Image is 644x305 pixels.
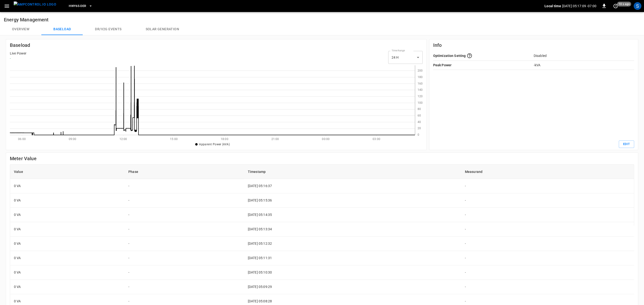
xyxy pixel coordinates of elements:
[392,49,405,53] label: Time Range
[244,251,461,265] td: [DATE] 05:11:31
[634,2,641,10] div: profile-icon
[125,280,244,294] td: -
[322,137,330,141] text: 00:00
[562,4,596,8] p: [DATE] 05:17:09 -07:00
[544,4,561,8] p: Local time
[418,114,421,117] text: 60
[10,56,26,61] p: -
[244,179,461,193] td: [DATE] 05:16:37
[125,251,244,265] td: -
[418,101,423,104] text: 100
[418,108,421,111] text: 80
[10,222,125,237] td: 0 VA
[418,95,423,98] text: 120
[433,53,466,58] p: Optimization Setting
[125,179,244,193] td: -
[534,63,634,68] p: - kVA
[18,137,26,141] text: 06:00
[244,222,461,237] td: [DATE] 05:13:34
[83,24,133,35] button: Dr/V2G events
[418,88,423,92] text: 140
[10,179,125,193] td: 0 VA
[461,237,634,251] td: -
[10,208,125,222] td: 0 VA
[461,179,634,193] td: -
[461,208,634,222] td: -
[373,137,380,141] text: 03:00
[134,24,191,35] button: Solar generation
[41,24,83,35] button: Baseload
[10,51,26,56] p: Live Power
[244,208,461,222] td: [DATE] 05:14:35
[67,1,94,11] button: HWY65-DER
[388,51,423,64] div: 24 H
[418,127,421,130] text: 20
[534,53,634,58] p: Disabled
[125,193,244,208] td: -
[10,265,125,280] td: 0 VA
[418,133,419,137] text: 0
[244,265,461,280] td: [DATE] 05:10:30
[244,193,461,208] td: [DATE] 05:15:36
[612,2,619,10] button: set refresh interval
[69,3,86,9] span: HWY65-DER
[461,280,634,294] td: -
[244,280,461,294] td: [DATE] 05:09:29
[10,165,125,179] th: Value
[10,280,125,294] td: 0 VA
[10,193,125,208] td: 0 VA
[10,41,423,49] h6: Baseload
[461,165,634,179] th: Measurand
[199,143,230,146] span: Apparent Power (kVA)
[119,137,127,141] text: 12:00
[125,165,244,179] th: Phase
[461,265,634,280] td: -
[461,222,634,237] td: -
[433,63,534,68] p: Peak Power
[418,69,423,72] text: 200
[418,75,423,79] text: 180
[271,137,279,141] text: 21:00
[433,41,634,49] h6: Info
[125,237,244,251] td: -
[10,155,634,162] h6: Meter Value
[418,82,423,85] text: 160
[170,137,178,141] text: 15:00
[244,237,461,251] td: [DATE] 05:12:32
[244,165,461,179] th: Timestamp
[617,2,631,6] span: 10 s ago
[619,140,634,148] button: Edit
[125,265,244,280] td: -
[14,1,56,7] img: ampcontrol.io logo
[125,222,244,237] td: -
[10,237,125,251] td: 0 VA
[221,137,228,141] text: 18:00
[461,193,634,208] td: -
[418,120,421,124] text: 40
[125,208,244,222] td: -
[10,251,125,265] td: 0 VA
[69,137,76,141] text: 09:00
[461,251,634,265] td: -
